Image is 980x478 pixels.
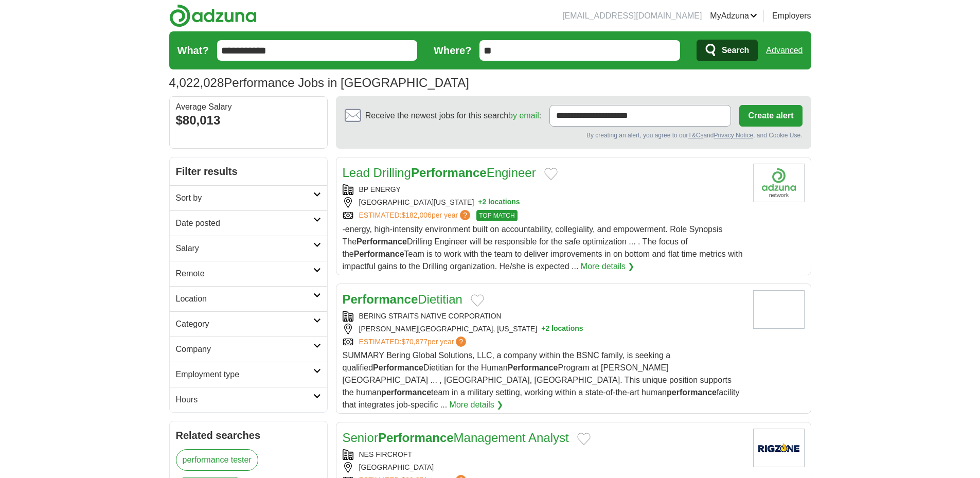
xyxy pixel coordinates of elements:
a: Remote [170,261,327,286]
img: Company logo [753,429,805,467]
a: Sort by [170,185,327,210]
h2: Related searches [176,428,321,443]
h2: Remote [176,268,313,280]
span: + [478,197,482,208]
h2: Filter results [170,157,327,185]
a: PerformanceDietitian [343,292,462,306]
strong: Performance [354,250,404,258]
a: performance tester [176,449,258,471]
span: SUMMARY Bering Global Solutions, LLC, a company within the BSNC family, is seeking a qualified Di... [343,351,740,409]
span: + [541,324,545,334]
h2: Date posted [176,217,313,229]
strong: Performance [411,166,487,180]
h2: Salary [176,242,313,255]
div: By creating an alert, you agree to our and , and Cookie Use. [345,131,803,140]
img: Company logo [753,164,805,202]
span: $182,006 [401,211,431,219]
a: Privacy Notice [714,132,753,139]
div: [PERSON_NAME][GEOGRAPHIC_DATA], [US_STATE] [343,324,745,334]
div: [GEOGRAPHIC_DATA] [343,462,745,473]
button: +2 locations [541,324,583,334]
div: [GEOGRAPHIC_DATA][US_STATE] [343,197,745,208]
img: Adzuna logo [169,4,257,27]
span: TOP MATCH [476,210,517,221]
strong: Performance [357,237,407,246]
a: Location [170,286,327,311]
strong: performance [381,388,431,397]
div: BP ENERGY [343,184,745,195]
span: $70,877 [401,338,427,346]
button: Create alert [739,105,802,127]
span: Search [722,40,749,61]
button: Search [697,40,758,61]
span: -energy, high-intensity environment built on accountability, collegiality, and empowerment. Role ... [343,225,743,271]
a: Employers [772,10,811,22]
strong: Performance [373,363,423,372]
span: ? [460,210,470,220]
label: What? [177,43,209,58]
a: ESTIMATED:$182,006per year? [359,210,473,221]
a: Company [170,337,327,362]
strong: Performance [508,363,558,372]
div: Average Salary [176,103,321,111]
h2: Employment type [176,368,313,381]
div: $80,013 [176,111,321,130]
h2: Category [176,318,313,330]
strong: performance [667,388,717,397]
a: Hours [170,387,327,412]
img: Bering Straits Native Corporation logo [753,290,805,329]
a: More details ❯ [450,399,504,411]
a: Salary [170,236,327,261]
h1: Performance Jobs in [GEOGRAPHIC_DATA] [169,76,469,90]
a: Lead DrillingPerformanceEngineer [343,166,536,180]
a: Date posted [170,210,327,236]
button: Add to favorite jobs [544,168,558,180]
a: BERING STRAITS NATIVE CORPORATION [359,312,502,320]
a: MyAdzuna [710,10,757,22]
button: +2 locations [478,197,520,208]
a: by email [508,111,539,120]
strong: Performance [343,292,418,306]
a: Advanced [766,40,803,61]
span: Receive the newest jobs for this search : [365,110,541,122]
strong: Performance [378,431,454,445]
button: Add to favorite jobs [471,294,484,307]
h2: Location [176,293,313,305]
a: Employment type [170,362,327,387]
a: T&Cs [688,132,703,139]
h2: Hours [176,394,313,406]
li: [EMAIL_ADDRESS][DOMAIN_NAME] [562,10,702,22]
button: Add to favorite jobs [577,433,591,445]
a: SeniorPerformanceManagement Analyst [343,431,569,445]
div: NES FIRCROFT [343,449,745,460]
h2: Company [176,343,313,356]
h2: Sort by [176,192,313,204]
span: 4,022,028 [169,74,224,92]
a: ESTIMATED:$70,877per year? [359,337,469,347]
a: More details ❯ [581,260,635,273]
a: Category [170,311,327,337]
span: ? [456,337,466,347]
label: Where? [434,43,471,58]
